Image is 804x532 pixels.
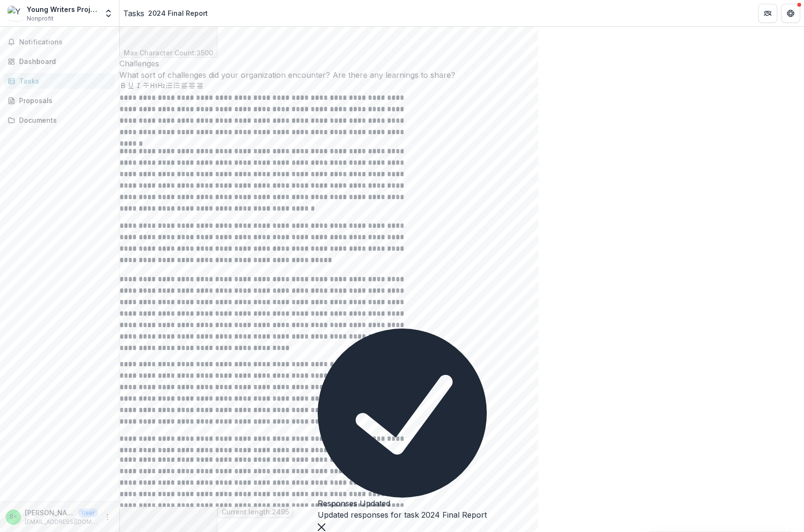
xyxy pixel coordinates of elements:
[123,8,144,19] a: Tasks
[148,8,208,18] div: 2024 Final Report
[758,4,777,23] button: Partners
[127,81,135,92] button: Underline
[25,518,98,526] p: [EMAIL_ADDRESS][DOMAIN_NAME]
[4,112,115,128] a: Documents
[102,511,113,523] button: More
[188,81,196,92] button: Align Center
[78,509,98,517] p: User
[142,81,150,92] button: Strike
[19,76,107,86] div: Tasks
[165,81,173,92] button: Bullet List
[181,81,188,92] button: Align Left
[123,6,212,20] nav: breadcrumb
[19,38,111,46] span: Notifications
[4,93,115,108] a: Proposals
[124,49,213,57] p: Max Character Count: 3500
[781,4,800,23] button: Get Help
[4,53,115,69] a: Dashboard
[19,115,107,125] div: Documents
[19,96,107,106] div: Proposals
[25,508,75,518] p: [PERSON_NAME] <[EMAIL_ADDRESS][DOMAIN_NAME]>
[19,56,107,66] div: Dashboard
[10,514,17,520] div: Susan Reid <sreid@youngwritersproject.org>
[4,34,115,50] button: Notifications
[150,81,158,92] button: Heading 1
[119,69,804,81] div: What sort of challenges did your organization encounter? Are there any learnings to share?
[196,81,204,92] button: Align Right
[27,4,98,14] div: Young Writers Project
[102,4,115,23] button: Open entity switcher
[27,14,54,23] span: Nonprofit
[158,81,165,92] button: Heading 2
[119,58,804,69] p: Challenges
[4,73,115,89] a: Tasks
[135,81,142,92] button: Italicize
[222,508,289,516] p: Current length: 2495
[8,6,23,21] img: Young Writers Project
[119,81,127,92] button: Bold
[173,81,181,92] button: Ordered List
